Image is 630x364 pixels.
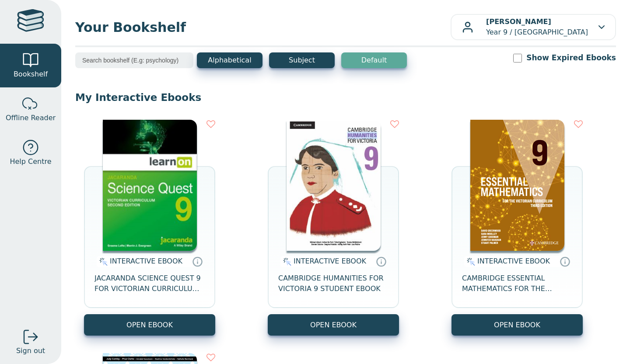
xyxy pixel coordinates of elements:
[75,17,451,37] span: Your Bookshelf
[486,17,551,26] b: [PERSON_NAME]
[560,256,570,267] a: Interactive eBooks are accessed online via the publisher’s portal. They contain interactive resou...
[294,257,366,265] span: INTERACTIVE EBOOK
[280,257,291,267] img: interactive.svg
[97,257,108,267] img: interactive.svg
[464,257,475,267] img: interactive.svg
[75,52,193,68] input: Search bookshelf (E.g: psychology)
[341,52,407,68] button: Default
[103,120,197,251] img: 30be4121-5288-ea11-a992-0272d098c78b.png
[197,52,262,68] button: Alphabetical
[269,52,335,68] button: Subject
[6,113,56,123] span: Offline Reader
[526,52,616,63] label: Show Expired Ebooks
[462,273,572,294] span: CAMBRIDGE ESSENTIAL MATHEMATICS FOR THE VICTORIAN CURRICULUM YEAR 9 EBOOK 3E
[14,69,48,80] span: Bookshelf
[10,156,51,167] span: Help Centre
[84,314,215,336] button: OPEN EBOOK
[278,273,388,294] span: CAMBRIDGE HUMANITIES FOR VICTORIA 9 STUDENT EBOOK
[16,346,45,356] span: Sign out
[110,257,182,265] span: INTERACTIVE EBOOK
[451,14,616,40] button: [PERSON_NAME]Year 9 / [GEOGRAPHIC_DATA]
[75,91,616,104] p: My Interactive Ebooks
[192,256,203,267] a: Interactive eBooks are accessed online via the publisher’s portal. They contain interactive resou...
[94,273,205,294] span: JACARANDA SCIENCE QUEST 9 FOR VICTORIAN CURRICULUM LEARNON 2E EBOOK
[287,120,381,251] img: af095790-ea88-ea11-a992-0272d098c78b.jpg
[376,256,386,267] a: Interactive eBooks are accessed online via the publisher’s portal. They contain interactive resou...
[451,314,583,336] button: OPEN EBOOK
[268,314,399,336] button: OPEN EBOOK
[486,17,588,38] p: Year 9 / [GEOGRAPHIC_DATA]
[477,257,550,265] span: INTERACTIVE EBOOK
[470,120,564,251] img: 04b5599d-fef1-41b0-b233-59aa45d44596.png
